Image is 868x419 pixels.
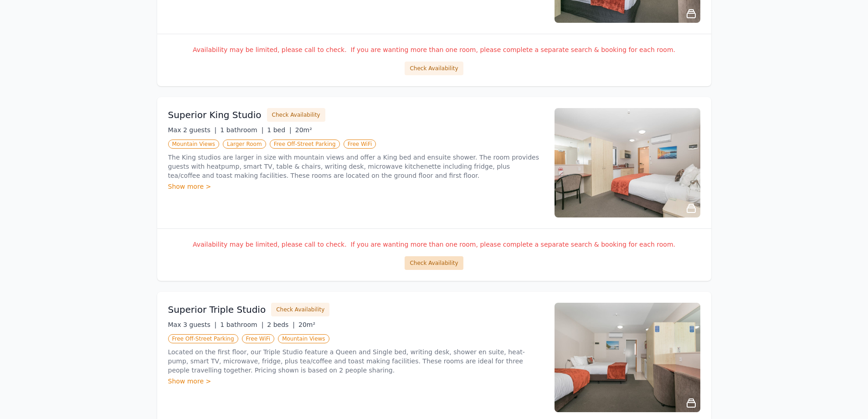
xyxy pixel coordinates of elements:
div: Show more > [168,377,544,386]
span: 20m² [295,126,312,134]
span: 20m² [298,321,315,328]
p: Located on the first floor, our Triple Studio feature a Queen and Single bed, writing desk, showe... [168,347,544,375]
p: The King studios are larger in size with mountain views and offer a King bed and ensuite shower. ... [168,153,544,180]
h3: Superior King Studio [168,109,262,121]
span: Max 2 guests | [168,126,217,134]
span: Larger Room [223,140,266,149]
span: 1 bathroom | [220,321,263,328]
span: Mountain Views [278,334,329,343]
p: Availability may be limited, please call to check. If you are wanting more than one room, please ... [168,45,700,54]
p: Availability may be limited, please call to check. If you are wanting more than one room, please ... [168,240,700,249]
button: Check Availability [405,62,463,75]
span: Free Off-Street Parking [270,140,340,149]
span: Free Off-Street Parking [168,334,238,343]
button: Check Availability [271,303,329,316]
button: Check Availability [405,256,463,270]
span: 1 bed | [267,126,291,134]
span: 1 bathroom | [220,126,263,134]
h3: Superior Triple Studio [168,303,266,316]
span: 2 beds | [267,321,295,328]
span: Free WiFi [242,334,275,343]
span: Max 3 guests | [168,321,217,328]
div: Show more > [168,182,544,191]
span: Free WiFi [344,140,376,149]
button: Check Availability [267,108,325,122]
span: Mountain Views [168,140,219,149]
